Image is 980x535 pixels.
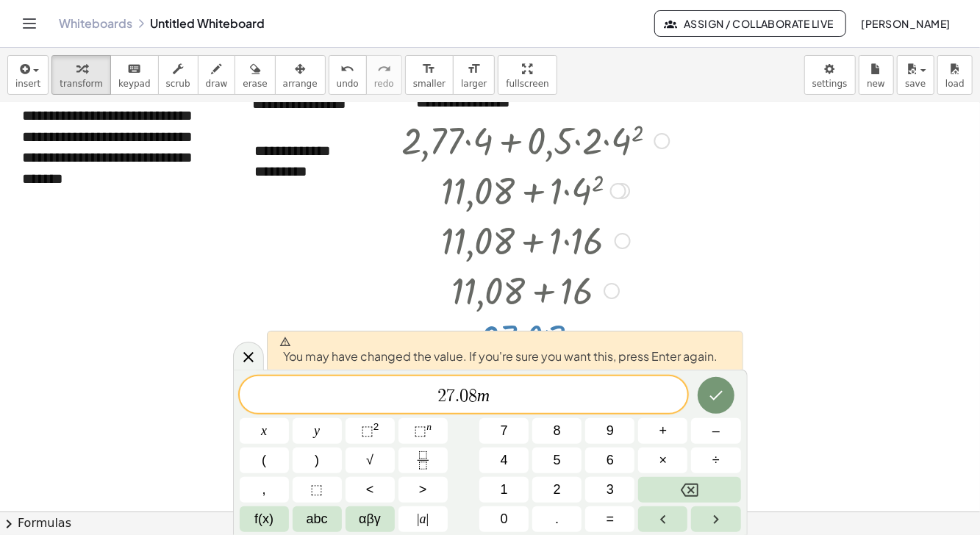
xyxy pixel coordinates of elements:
button: x [240,418,289,444]
span: arrange [283,79,318,89]
button: Absolute value [398,506,448,532]
span: erase [243,79,267,89]
span: . [455,387,459,405]
button: Square root [346,448,395,473]
span: a [417,509,429,529]
button: draw [198,55,236,95]
sup: 2 [373,421,379,432]
button: 7 [479,418,529,444]
span: ( [262,450,266,470]
button: new [859,55,894,95]
button: transform [51,55,111,95]
button: 8 [532,418,582,444]
button: Divide [691,448,740,473]
button: Times [638,448,687,473]
button: Plus [638,418,687,444]
span: + [659,421,668,441]
button: Right arrow [691,506,740,532]
button: fullscreen [498,55,557,95]
span: – [712,421,720,441]
span: save [905,79,926,89]
span: 8 [554,421,561,441]
button: redoredo [366,55,402,95]
button: Squared [346,418,395,444]
span: redo [374,79,394,89]
span: abc [307,509,328,529]
span: fullscreen [506,79,548,89]
button: settings [804,55,856,95]
button: Alphabet [293,506,342,532]
i: undo [340,60,354,78]
i: redo [377,60,391,78]
span: ⬚ [414,423,426,438]
span: Assign / Collaborate Live [667,17,834,30]
span: smaller [413,79,446,89]
span: > [419,480,427,500]
button: save [897,55,934,95]
span: 7 [446,387,455,405]
span: x [261,421,267,441]
button: load [937,55,973,95]
button: arrange [275,55,326,95]
span: draw [206,79,228,89]
sup: n [426,421,432,432]
span: αβγ [359,509,381,529]
span: ⬚ [361,423,373,438]
span: y [314,421,320,441]
i: keyboard [127,60,141,78]
span: ⬚ [311,480,323,500]
span: 0 [459,387,468,405]
button: 4 [479,448,529,473]
button: Greek alphabet [346,506,395,532]
button: , [240,477,289,503]
span: = [607,509,615,529]
span: 8 [468,387,477,405]
span: | [426,511,429,526]
span: | [417,511,420,526]
span: < [366,480,374,500]
button: 9 [585,418,634,444]
span: 4 [501,450,508,470]
span: scrub [166,79,190,89]
button: Assign / Collaborate Live [654,10,846,37]
button: Greater than [398,477,448,503]
button: undoundo [329,55,367,95]
span: ) [315,450,319,470]
span: 7 [501,421,508,441]
span: 1 [501,480,508,500]
span: new [867,79,885,89]
button: ( [240,448,289,473]
button: 5 [532,448,582,473]
span: 0 [501,509,508,529]
button: Left arrow [638,506,687,532]
span: , [262,480,266,500]
button: 2 [532,477,582,503]
button: Functions [240,506,289,532]
span: . [555,509,559,529]
span: × [659,450,668,470]
button: Toggle navigation [18,12,41,35]
button: Fraction [398,448,448,473]
button: Superscript [398,418,448,444]
button: 0 [479,506,529,532]
button: 3 [585,477,634,503]
button: insert [7,55,49,95]
span: 6 [607,450,614,470]
span: insert [15,79,40,89]
span: 2 [437,387,446,405]
button: format_sizelarger [453,55,495,95]
button: y [293,418,342,444]
button: . [532,506,582,532]
button: [PERSON_NAME] [849,10,962,37]
span: larger [461,79,487,89]
span: 5 [554,450,561,470]
span: load [945,79,965,89]
span: keypad [118,79,151,89]
button: 1 [479,477,529,503]
button: ) [293,448,342,473]
button: keyboardkeypad [110,55,159,95]
span: 9 [607,421,614,441]
a: Whiteboards [59,16,132,31]
button: Placeholder [293,477,342,503]
button: format_sizesmaller [405,55,454,95]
